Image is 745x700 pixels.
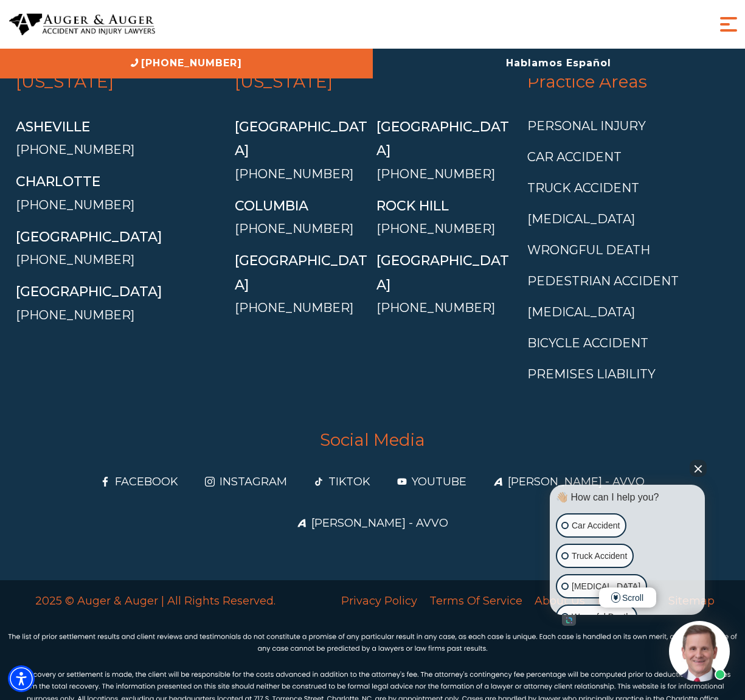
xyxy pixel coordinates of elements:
a: [PHONE_NUMBER] [16,308,134,322]
a: Wrongful Death [527,243,650,257]
div: Accessibility Menu [8,665,35,692]
img: Intaker widget Avatar [669,621,730,682]
a: [GEOGRAPHIC_DATA] [235,252,367,293]
p: 2025 © Auger & Auger | All Rights Reserved. [8,591,303,611]
img: Avvo [297,518,307,528]
a: Open intaker chat [562,615,576,626]
a: Instagram [198,467,294,496]
p: Car Accident [572,518,620,533]
a: [PERSON_NAME] - Avvo [486,467,652,496]
a: YouTube [390,467,474,496]
a: Truck Accident [527,181,639,195]
a: [PHONE_NUMBER] [376,221,495,236]
a: [PHONE_NUMBER] [16,252,134,267]
a: Practice Areas [527,71,647,92]
a: [PHONE_NUMBER] [235,167,353,181]
a: [PHONE_NUMBER] [235,300,353,315]
a: Charlotte [16,173,100,190]
a: Rock Hill [376,198,449,214]
a: [PHONE_NUMBER] [376,167,495,181]
a: Bicycle Accident [527,336,648,350]
a: TikTok [307,467,378,496]
a: [PHONE_NUMBER] [16,198,134,212]
a: Car Accident [527,150,622,164]
img: Auger & Auger Accident and Injury Lawyers Logo [9,13,155,36]
a: [PHONE_NUMBER] [16,142,134,157]
span: Social Media [7,418,738,467]
span: Scroll [599,587,656,608]
a: [US_STATE] [235,71,333,92]
p: Truck Accident [572,549,627,564]
a: [GEOGRAPHIC_DATA] [16,229,162,245]
a: [US_STATE] [16,71,114,92]
a: [PHONE_NUMBER] [376,300,495,315]
img: YouTube [397,477,407,487]
a: Premises Liability [527,367,656,381]
button: Menu [716,12,741,36]
p: Wrongful Death [572,609,631,625]
a: [GEOGRAPHIC_DATA] [376,119,509,159]
img: Instagram [205,477,215,487]
a: [GEOGRAPHIC_DATA] [235,119,367,159]
img: TikTok [314,477,324,487]
a: [PHONE_NUMBER] [235,221,353,236]
img: Avvo [493,477,503,487]
a: [PERSON_NAME] - Avvo [289,508,456,538]
button: Close Intaker Chat Widget [690,460,707,477]
a: [MEDICAL_DATA] [527,305,635,319]
a: Pedestrian Accident [527,274,679,288]
img: Facebook [100,477,110,487]
a: Columbia [235,198,308,214]
a: Terms Of Service [423,588,528,614]
a: [MEDICAL_DATA] [527,212,635,226]
a: Personal Injury [527,119,646,133]
a: Privacy Policy [335,588,423,614]
a: About Us [528,588,591,614]
div: 👋🏼 How can I help you? [553,491,702,504]
p: [MEDICAL_DATA] [572,579,640,594]
a: Facebook [93,467,185,496]
a: Asheville [16,119,90,135]
a: [GEOGRAPHIC_DATA] [16,283,162,300]
a: [GEOGRAPHIC_DATA] [376,252,509,293]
